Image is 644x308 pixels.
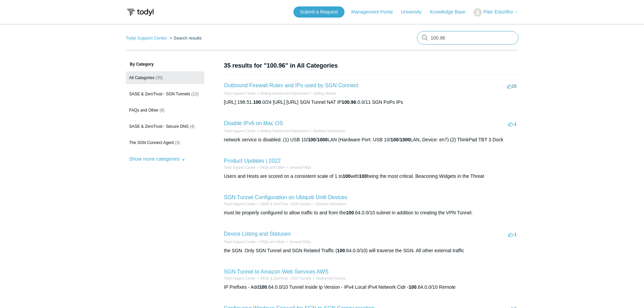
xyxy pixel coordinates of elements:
[400,137,410,142] em: 1000
[191,92,198,96] span: (12)
[342,99,356,105] em: 100.96
[259,284,267,290] em: 100
[391,137,398,142] em: 100
[224,231,291,237] a: Device Listing and Statuses
[190,124,195,129] span: (4)
[430,8,472,16] a: Knowledge Base
[285,165,311,170] li: General FAQs
[129,108,159,113] span: FAQs and Other
[224,120,283,126] a: Disable IPv6 on Mac OS
[224,173,518,180] div: Users and Hosts are scored on a consistent scale of 1 to with being the most critical. Beaconing ...
[313,129,345,133] a: Desktop Deployment
[168,35,202,41] li: Search results
[256,276,311,281] li: SASE & ZeroTrust - SGN Tunnels
[256,165,285,170] li: FAQs and Other
[126,61,204,67] h3: By Category
[285,239,311,244] li: General FAQs
[129,124,189,129] span: SASE & ZeroTrust - Secure DNS
[309,128,345,134] li: Desktop Deployment
[316,277,346,280] a: Deployment Guides
[160,108,165,113] span: (8)
[260,92,309,95] a: Getting Started and Deployment
[129,140,174,145] span: The SGN Connect Agent
[224,276,256,281] li: Todyl Support Center
[224,61,518,70] h1: 35 results for "100.96" in All Categories
[175,140,180,145] span: (3)
[126,35,169,41] li: Todyl Support Center
[126,152,189,165] button: Show more categories
[316,202,346,206] a: General Information
[126,88,204,100] a: SASE & ZeroTrust - SGN Tunnels (12)
[507,84,516,89] span: 15
[483,9,513,15] span: Piter Esturilho
[224,209,518,216] div: must be properly configured to allow traffic to and from the .64.0.0/10 subnet in addition to cre...
[260,277,311,280] a: SASE & ZeroTrust - SGN Tunnels
[126,120,204,133] a: SASE & ZeroTrust - Secure DNS (4)
[293,6,345,18] a: Submit a Request
[417,31,518,45] input: Search
[337,248,345,253] em: 100
[126,71,204,84] a: All Categories (35)
[311,202,346,207] li: General Information
[289,240,311,244] a: General FAQs
[224,128,256,134] li: Todyl Support Center
[224,202,256,206] a: Todyl Support Center
[224,277,256,280] a: Todyl Support Center
[256,91,309,96] li: Getting Started and Deployment
[346,210,354,215] em: 100
[256,128,309,134] li: Getting Started and Deployment
[473,8,518,17] button: Piter Esturilho
[156,75,163,80] span: (35)
[224,166,256,169] a: Todyl Support Center
[224,136,518,143] div: network service is disabled. (1) USB 10/ / LAN (Hardware Port: USB 10/ / LAN, Device: en7) (2) Th...
[129,75,155,80] span: All Categories
[224,269,329,275] a: SGN Tunnel to Amazon Web Services AWS
[224,202,256,207] li: Todyl Support Center
[126,136,204,149] a: The SGN Connect Agent (3)
[289,166,311,169] a: General FAQs
[313,92,336,95] a: Getting Started
[256,202,311,207] li: SASE & ZeroTrust - SGN Tunnels
[224,82,359,88] a: Outbound Firewall Rules and IPs used by SGN Connect
[253,99,261,105] em: 100
[224,158,281,164] a: Product Updates | 2022
[311,276,346,281] li: Deployment Guides
[129,92,190,96] span: SASE & ZeroTrust - SGN Tunnels
[224,129,256,133] a: Todyl Support Center
[126,6,155,19] img: Todyl Support Center Help Center home page
[224,92,256,95] a: Todyl Support Center
[224,240,256,244] a: Todyl Support Center
[351,8,399,16] a: Management Portal
[260,240,285,244] a: FAQs and Other
[359,173,367,179] em: 100
[224,247,518,254] div: the SGN. Only SGN Tunnel and SGN Related Traffic ( .64.0.0/10) will traverse the SGN. All other e...
[260,202,311,206] a: SASE & ZeroTrust - SGN Tunnels
[260,166,285,169] a: FAQs and Other
[256,239,285,244] li: FAQs and Other
[317,137,328,142] em: 1000
[508,232,517,237] span: -1
[224,239,256,244] li: Todyl Support Center
[342,173,350,179] em: 100
[308,137,316,142] em: 100
[126,35,167,41] a: Todyl Support Center
[508,121,517,126] span: -1
[224,99,518,106] div: [URL] 198.51. .0/24 [URL] [URL] SGN Tunnel NAT IP .0.0/11 SGN PoPs IPs
[224,165,256,170] li: Todyl Support Center
[401,8,428,16] a: University
[409,284,417,290] em: 100
[224,91,256,96] li: Todyl Support Center
[260,129,309,133] a: Getting Started and Deployment
[126,104,204,117] a: FAQs and Other (8)
[309,91,336,96] li: Getting Started
[224,284,518,291] div: IP Prefixes - Add .64.0.0/10 Tunnel Inside Ip Version - IPv4 Local IPv4 Network Cidr - .64.0.0/10...
[224,194,348,200] a: SGN Tunnel Configuration on Ubiquiti Unifi Devices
